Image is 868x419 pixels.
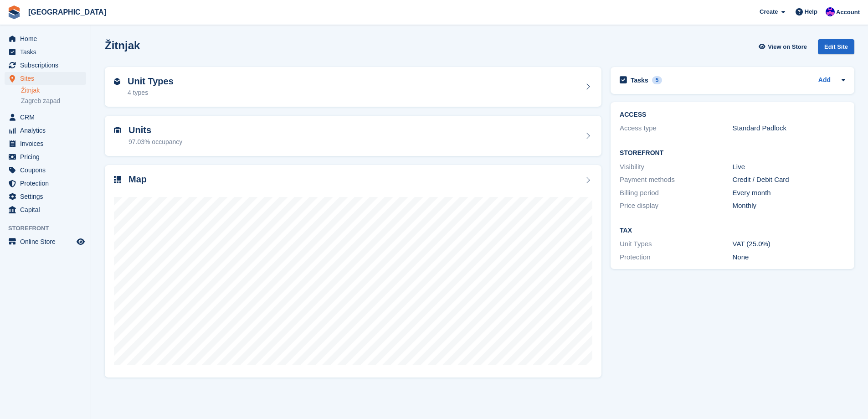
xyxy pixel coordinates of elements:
[20,72,75,85] span: Sites
[733,201,845,211] div: Monthly
[652,76,663,84] div: 5
[20,150,75,163] span: Pricing
[20,235,75,248] span: Online Store
[5,235,86,248] a: menu
[21,86,86,95] a: Žitnjak
[620,123,732,134] div: Access type
[25,5,110,20] a: [GEOGRAPHIC_DATA]
[620,188,732,198] div: Billing period
[631,76,648,84] h2: Tasks
[21,97,86,105] a: Zagreb zapad
[105,39,140,52] h2: Žitnjak
[5,164,86,176] a: menu
[128,125,182,135] h2: Units
[733,162,845,172] div: Live
[818,39,854,54] div: Edit Site
[20,177,75,190] span: Protection
[733,239,845,249] div: VAT (25.0%)
[128,137,182,147] div: 97.03% occupancy
[128,174,147,185] h2: Map
[733,188,845,198] div: Every month
[818,75,831,86] a: Add
[20,59,75,72] span: Subscriptions
[5,124,86,137] a: menu
[114,78,120,85] img: unit-type-icn-2b2737a686de81e16bb02015468b77c625bbabd49415b5ef34ead5e3b44a266d.svg
[620,111,845,119] h2: ACCESS
[760,7,778,16] span: Create
[733,123,845,134] div: Standard Padlock
[757,39,811,54] a: View on Store
[75,236,86,247] a: Preview store
[5,190,86,203] a: menu
[5,32,86,45] a: menu
[836,8,860,17] span: Account
[620,162,732,172] div: Visibility
[20,32,75,45] span: Home
[5,150,86,163] a: menu
[128,88,174,98] div: 4 types
[826,7,835,16] img: Ivan Gačić
[105,165,601,378] a: Map
[620,150,845,157] h2: Storefront
[5,46,86,58] a: menu
[620,175,732,185] div: Payment methods
[8,224,91,233] span: Storefront
[128,76,174,87] h2: Unit Types
[805,7,817,16] span: Help
[20,203,75,216] span: Capital
[105,67,601,107] a: Unit Types 4 types
[620,239,732,249] div: Unit Types
[7,5,21,19] img: stora-icon-8386f47178a22dfd0bd8f6a31ec36ba5ce8667c1dd55bd0f319d3a0aa187defe.svg
[733,175,845,185] div: Credit / Debit Card
[20,190,75,203] span: Settings
[114,127,121,133] img: unit-icn-7be61d7bf1b0ce9d3e12c5938cc71ed9869f7b940bace4675aadf7bd6d80202e.svg
[20,164,75,176] span: Coupons
[620,201,732,211] div: Price display
[20,124,75,137] span: Analytics
[768,42,807,52] span: View on Store
[20,137,75,150] span: Invoices
[5,177,86,190] a: menu
[620,227,845,234] h2: Tax
[105,116,601,156] a: Units 97.03% occupancy
[5,111,86,124] a: menu
[5,203,86,216] a: menu
[20,46,75,58] span: Tasks
[114,176,121,183] img: map-icn-33ee37083ee616e46c38cad1a60f524a97daa1e2b2c8c0bc3eb3415660979fc1.svg
[5,137,86,150] a: menu
[733,252,845,263] div: None
[5,72,86,85] a: menu
[5,59,86,72] a: menu
[20,111,75,124] span: CRM
[620,252,732,263] div: Protection
[818,39,854,58] a: Edit Site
